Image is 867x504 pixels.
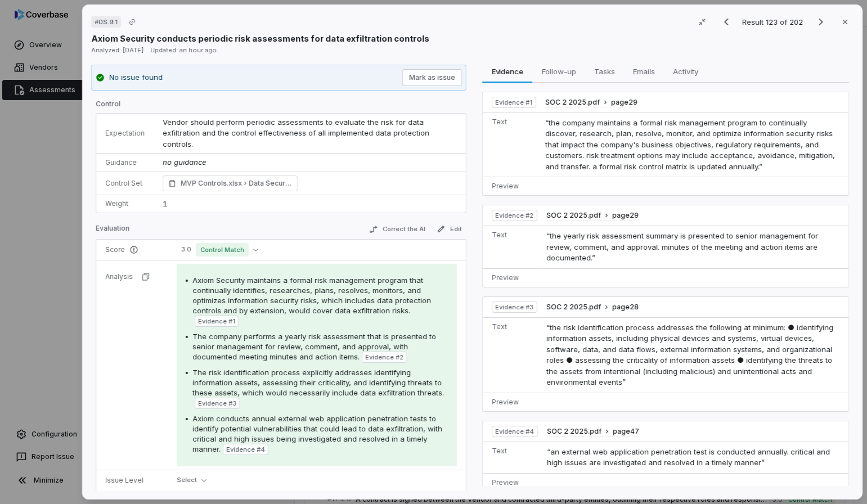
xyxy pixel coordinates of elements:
[105,272,133,281] p: Analysis
[483,268,542,287] td: Preview
[483,393,542,411] td: Preview
[537,64,581,79] span: Follow-up
[545,98,637,107] button: SOC 2 2025.pdfpage29
[177,474,211,487] button: Select
[105,129,145,138] p: Expectation
[546,211,601,220] span: SOC 2 2025.pdf
[226,445,265,454] span: Evidence # 4
[150,46,217,54] span: Updated: an hour ago
[433,222,467,236] button: Edit
[198,399,236,408] span: Evidence # 3
[496,98,533,107] span: Evidence # 1
[192,414,442,453] span: Axiom conducts annual external web application penetration tests to identify potential vulnerabil...
[105,476,159,485] p: Issue Level
[181,178,292,189] span: MVP Controls.xlsx Data Security
[612,303,639,312] span: page 28
[163,118,432,148] span: Vendor should perform periodic assessments to evaluate the risk for data exfiltration and the con...
[95,17,118,26] span: # DS.9.1
[163,157,206,166] span: no guidance
[715,15,738,29] button: Previous result
[483,317,542,393] td: Text
[590,64,620,79] span: Tasks
[109,72,163,83] p: No issue found
[546,303,601,312] span: SOC 2 2025.pdf
[810,15,832,29] button: Next result
[629,64,660,79] span: Emails
[122,12,142,32] button: Copy link
[546,231,818,262] span: “the yearly risk assessment summary is presented to senior management for review, comment, and ap...
[546,211,639,220] button: SOC 2 2025.pdfpage29
[198,317,235,326] span: Evidence # 1
[403,69,462,86] button: Mark as issue
[483,177,541,196] td: Preview
[96,224,129,237] p: Evaluation
[96,100,466,113] p: Control
[545,98,600,107] span: SOC 2 2025.pdf
[365,223,430,236] button: Correct the AI
[612,211,639,220] span: page 29
[545,118,835,171] span: “the company maintains a formal risk management program to continually discover, research, plan, ...
[105,245,159,254] p: Score
[196,243,249,256] span: Control Match
[105,199,145,208] p: Weight
[163,199,167,208] span: 1
[91,46,143,54] span: Analyzed: [DATE]
[483,442,542,473] td: Text
[105,179,145,188] p: Control Set
[546,323,833,387] span: “the risk identification process addresses the following at minimum: ● identifying information as...
[483,112,541,177] td: Text
[105,158,145,167] p: Guidance
[177,243,263,256] button: 3.0Control Match
[547,427,601,436] span: SOC 2 2025.pdf
[192,276,431,315] span: Axiom Security maintains a formal risk management program that continually identifies, researches...
[192,332,436,361] span: The company performs a yearly risk assessment that is presented to senior management for review, ...
[547,427,639,436] button: SOC 2 2025.pdfpage47
[611,98,637,107] span: page 29
[496,303,534,312] span: Evidence # 3
[669,64,703,79] span: Activity
[546,303,639,312] button: SOC 2 2025.pdfpage28
[365,353,403,362] span: Evidence # 2
[487,64,528,79] span: Evidence
[742,16,805,28] p: Result 123 of 202
[483,473,542,492] td: Preview
[496,427,534,436] span: Evidence # 4
[91,33,429,44] p: Axiom Security conducts periodic risk assessments for data exfiltration controls
[613,427,639,436] span: page 47
[496,211,534,220] span: Evidence # 2
[547,447,830,467] span: “an external web application penetration test is conducted annually. critical and high issues are...
[192,368,444,397] span: The risk identification process explicitly addresses identifying information assets, assessing th...
[483,226,542,269] td: Text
